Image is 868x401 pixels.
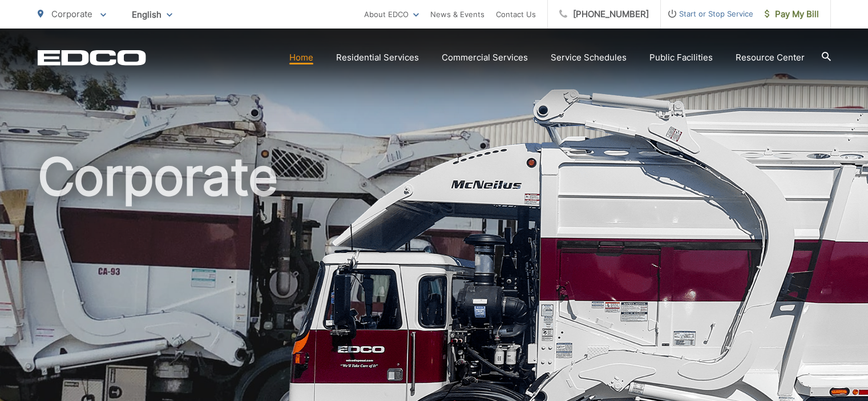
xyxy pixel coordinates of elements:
[289,51,313,64] a: Home
[364,7,419,21] a: About EDCO
[442,51,528,64] a: Commercial Services
[765,7,819,21] span: Pay My Bill
[736,51,805,64] a: Resource Center
[51,9,92,19] span: Corporate
[649,51,713,64] a: Public Facilities
[123,5,181,25] span: English
[430,7,485,21] a: News & Events
[38,50,146,66] a: EDCD logo. Return to the homepage.
[336,51,419,64] a: Residential Services
[551,51,627,64] a: Service Schedules
[496,7,536,21] a: Contact Us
